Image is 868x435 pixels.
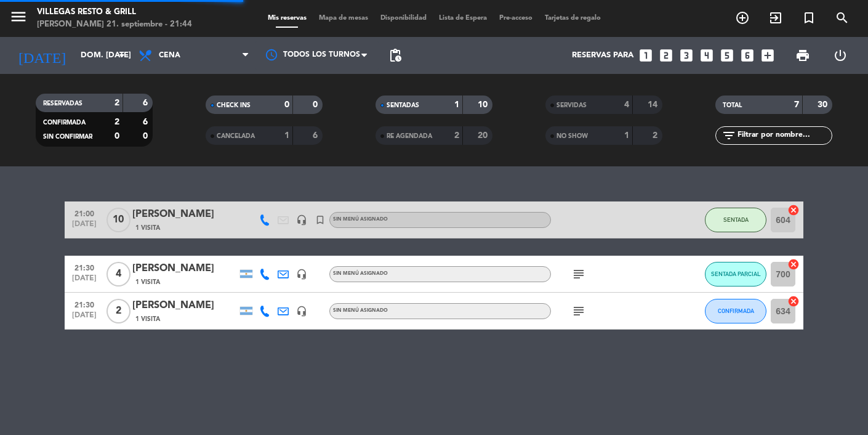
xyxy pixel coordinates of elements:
[217,133,255,139] span: CANCELADA
[135,223,160,233] span: 1 Visita
[69,311,100,325] span: [DATE]
[557,102,587,108] span: SERVIDAS
[37,6,192,18] div: Villegas Resto & Grill
[638,47,654,63] i: looks_one
[653,131,660,140] strong: 2
[768,10,783,25] i: exit_to_app
[9,42,74,69] i: [DATE]
[760,47,776,63] i: add_box
[794,100,799,109] strong: 7
[787,295,800,307] i: cancel
[539,15,607,22] span: Tarjetas de regalo
[705,299,766,323] button: CONFIRMADA
[624,100,629,109] strong: 4
[333,308,388,313] span: Sin menú asignado
[648,100,660,109] strong: 14
[678,47,694,63] i: looks_3
[705,262,766,287] button: SENTADA PARCIAL
[374,15,433,22] span: Disponibilidad
[106,208,131,232] span: 10
[9,7,28,26] i: menu
[705,208,766,232] button: SENTADA
[478,131,490,140] strong: 20
[723,216,749,223] span: SENTADA
[69,274,100,288] span: [DATE]
[135,314,160,324] span: 1 Visita
[69,220,100,234] span: [DATE]
[787,258,800,270] i: cancel
[143,118,150,126] strong: 6
[43,134,92,140] span: SIN CONFIRMAR
[454,131,459,140] strong: 2
[284,100,289,109] strong: 0
[493,15,539,22] span: Pre-acceso
[315,214,326,226] i: turned_in_not
[723,102,742,108] span: TOTAL
[115,132,119,140] strong: 0
[387,102,419,108] span: SENTADAS
[454,100,459,109] strong: 1
[37,18,192,31] div: [PERSON_NAME] 21. septiembre - 21:44
[43,120,86,126] span: CONFIRMADA
[106,299,131,323] span: 2
[818,100,830,109] strong: 30
[557,133,588,139] span: NO SHOW
[9,7,28,30] button: menu
[719,47,735,63] i: looks_5
[262,15,313,22] span: Mis reservas
[296,269,307,280] i: headset_mic
[135,277,160,287] span: 1 Visita
[388,48,403,63] span: pending_actions
[835,10,850,25] i: search
[571,304,586,319] i: subject
[143,99,150,107] strong: 6
[115,99,119,107] strong: 2
[106,262,131,287] span: 4
[115,118,119,126] strong: 2
[736,129,832,142] input: Filtrar por nombre...
[43,100,82,107] span: RESERVADAS
[795,48,810,63] span: print
[711,270,761,277] span: SENTADA PARCIAL
[833,48,848,63] i: power_settings_new
[313,15,374,22] span: Mapa de mesas
[822,37,859,74] div: LOG OUT
[718,307,754,314] span: CONFIRMADA
[624,131,629,140] strong: 1
[721,128,736,143] i: filter_list
[387,133,432,139] span: RE AGENDADA
[132,298,237,314] div: [PERSON_NAME]
[478,100,490,109] strong: 10
[69,206,100,220] span: 21:00
[739,47,755,63] i: looks_6
[433,15,493,22] span: Lista de Espera
[284,131,289,140] strong: 1
[69,297,100,311] span: 21:30
[658,47,674,63] i: looks_two
[735,10,750,25] i: add_circle_outline
[313,100,320,109] strong: 0
[571,267,586,282] i: subject
[132,261,237,277] div: [PERSON_NAME]
[802,10,816,25] i: turned_in_not
[296,306,307,317] i: headset_mic
[69,260,100,274] span: 21:30
[699,47,715,63] i: looks_4
[143,132,150,140] strong: 0
[159,51,180,60] span: Cena
[333,271,388,276] span: Sin menú asignado
[132,206,237,222] div: [PERSON_NAME]
[296,214,307,226] i: headset_mic
[115,48,129,63] i: arrow_drop_down
[572,51,633,60] span: Reservas para
[313,131,320,140] strong: 6
[787,204,800,216] i: cancel
[217,102,251,108] span: CHECK INS
[333,217,388,222] span: Sin menú asignado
